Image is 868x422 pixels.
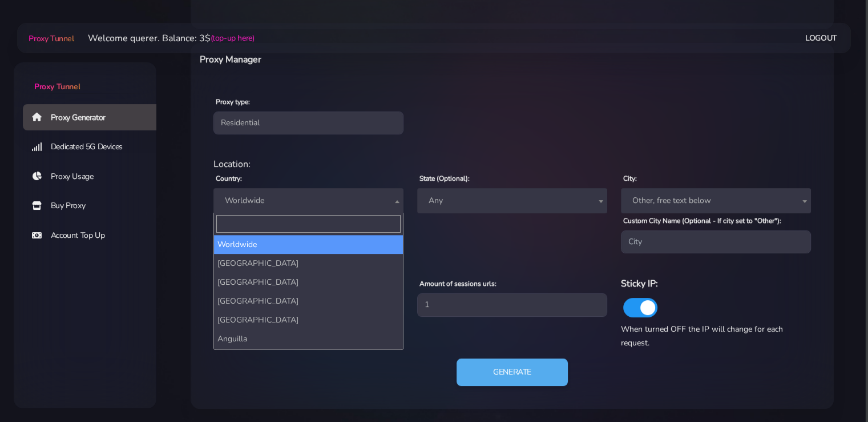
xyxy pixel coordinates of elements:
li: Anguilla [214,329,403,348]
label: Amount of sessions urls: [419,278,496,289]
span: Any [417,188,607,213]
button: Generate [457,359,568,386]
li: [GEOGRAPHIC_DATA] [214,254,403,273]
span: When turned OFF the IP will change for each request. [621,324,783,348]
li: [GEOGRAPHIC_DATA] [214,273,403,292]
h6: Sticky IP: [621,276,811,291]
li: [GEOGRAPHIC_DATA] [214,292,403,310]
input: Search [216,215,401,233]
span: Other, free text below [628,193,804,209]
label: Proxy type: [216,97,250,107]
li: Welcome querer. Balance: 3$ [74,31,255,45]
a: Proxy Tunnel [26,29,74,47]
a: Buy Proxy [23,193,165,219]
a: Account Top Up [23,222,165,249]
div: Location: [207,157,818,171]
span: Worldwide [213,188,403,213]
div: Proxy Settings: [207,262,818,276]
span: Worldwide [220,193,397,209]
label: State (Optional): [419,173,470,184]
label: Country: [216,173,242,184]
iframe: Webchat Widget [700,235,854,408]
li: [GEOGRAPHIC_DATA] [214,310,403,329]
a: (top-up here) [211,32,255,44]
li: Worldwide [214,235,403,254]
span: Other, free text below [621,188,811,213]
input: City [621,230,811,253]
span: Proxy Tunnel [34,81,80,92]
a: Dedicated 5G Devices [23,134,165,160]
label: Custom City Name (Optional - If city set to "Other"): [623,216,781,226]
span: Any [424,193,600,209]
li: [GEOGRAPHIC_DATA] [214,348,403,367]
label: City: [623,173,637,184]
span: Proxy Tunnel [29,33,74,44]
a: Logout [805,27,837,49]
h6: Proxy Manager [200,52,559,67]
a: Proxy Usage [23,164,165,190]
a: Proxy Generator [23,104,165,130]
a: Proxy Tunnel [14,62,156,93]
